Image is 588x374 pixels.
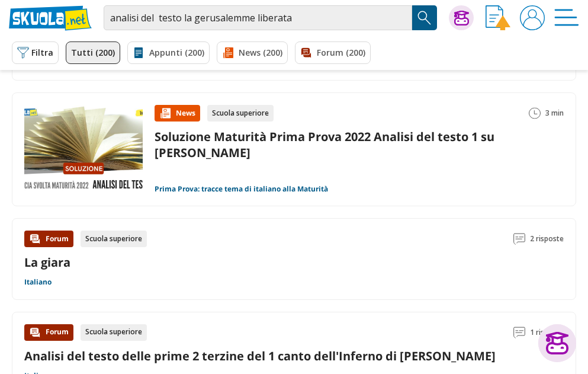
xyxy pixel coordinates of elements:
img: Appunti filtro contenuto [133,47,144,59]
img: Forum filtro contenuto [300,47,312,59]
div: Scuola superiore [207,105,274,122]
a: Tutti (200) [66,41,120,64]
input: Cerca appunti, riassunti o versioni [104,5,412,30]
div: Scuola superiore [81,324,147,341]
img: Menù [554,5,579,30]
img: Chiedi Tutor AI [454,11,469,25]
a: Appunti (200) [127,41,210,64]
img: Filtra filtri mobile [17,47,29,59]
div: Forum [24,231,73,247]
div: News [155,105,200,122]
div: Scuola superiore [81,231,147,247]
a: Analisi del testo delle prime 2 terzine del 1 canto dell'Inferno di [PERSON_NAME] [24,348,496,364]
a: Prima Prova: tracce tema di italiano alla Maturità [155,184,328,194]
span: 1 risposta [530,324,564,341]
img: Invia appunto [486,5,510,30]
div: Forum [24,324,73,341]
img: News contenuto [159,107,171,119]
button: Filtra [12,41,59,64]
a: Italiano [24,277,52,287]
img: Tempo lettura [529,107,541,119]
img: Forum contenuto [29,327,41,338]
a: Forum (200) [295,41,371,64]
img: Cerca appunti, riassunti o versioni [416,9,433,27]
span: 2 risposte [530,231,564,247]
img: User avatar [520,5,545,30]
span: 3 min [545,105,564,122]
img: Commenti lettura [513,233,525,245]
a: La giara [24,254,70,270]
img: Forum contenuto [29,233,41,245]
a: News (200) [217,41,288,64]
img: News filtro contenuto [222,47,234,59]
button: Search Button [412,5,437,30]
a: Soluzione Maturità Prima Prova 2022 Analisi del testo 1 su [PERSON_NAME] [155,129,494,161]
img: Commenti lettura [513,327,525,338]
img: Immagine news [24,105,143,194]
